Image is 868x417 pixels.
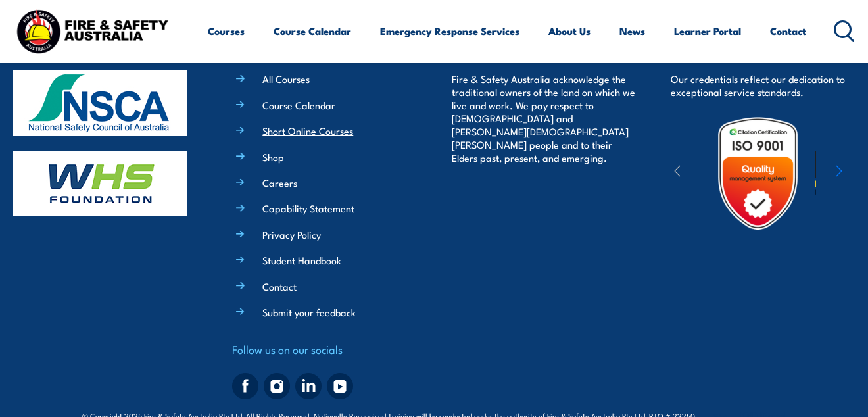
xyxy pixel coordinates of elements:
a: Capability Statement [262,201,354,215]
a: All Courses [262,72,310,86]
a: Student Handbook [262,253,341,267]
a: Privacy Policy [262,228,321,241]
a: Courses [208,15,245,47]
a: Emergency Response Services [380,15,519,47]
img: Untitled design (19) [700,116,815,231]
a: Contact [770,15,806,47]
a: Course Calendar [274,15,351,47]
a: Short Online Courses [262,124,353,137]
p: Fire & Safety Australia acknowledge the traditional owners of the land on which we live and work.... [452,72,636,164]
img: nsca-logo-footer [13,70,187,136]
img: whs-logo-footer [13,151,187,216]
p: Our credentials reflect our dedication to exceptional service standards. [671,72,855,99]
a: News [619,15,645,47]
a: About Us [548,15,591,47]
a: Submit your feedback [262,305,356,319]
h4: Follow us on our socials [232,340,416,358]
a: Careers [262,176,297,189]
a: Learner Portal [674,15,741,47]
a: Shop [262,150,284,164]
a: Contact [262,280,297,293]
a: Course Calendar [262,98,335,112]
